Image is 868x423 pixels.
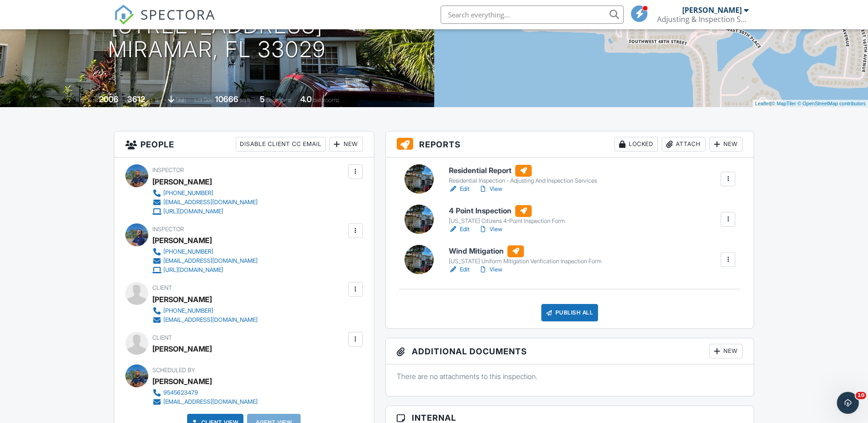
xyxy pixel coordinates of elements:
[140,5,216,24] span: SPECTORA
[152,374,212,388] div: [PERSON_NAME]
[236,137,326,152] div: Disable Client CC Email
[449,245,602,257] h6: Wind Mitigation
[386,131,754,157] h3: Reports
[152,293,212,306] div: [PERSON_NAME]
[114,5,134,25] img: The Best Home Inspection Software - Spectora
[837,392,859,414] iframe: Intercom live chat
[449,205,565,225] a: 4 Point Inspection [US_STATE] Citizens 4-Point Inspection Form
[709,344,743,358] div: New
[215,94,238,104] div: 10666
[449,265,469,274] a: Edit
[541,304,598,321] div: Publish All
[108,14,326,62] h1: [STREET_ADDRESS] Miramar, FL 33029
[657,15,749,24] div: Adjusting & Inspection Services Inc.
[240,97,251,103] span: sq.ft.
[753,100,868,108] div: |
[176,97,186,103] span: slab
[479,265,502,274] a: View
[771,101,796,106] a: © MapTiler
[479,225,502,234] a: View
[163,307,213,315] div: [PHONE_NUMBER]
[152,207,258,216] a: [URL][DOMAIN_NAME]
[163,190,213,197] div: [PHONE_NUMBER]
[397,371,743,381] p: There are no attachments to this inspection.
[662,137,706,152] div: Attach
[127,94,145,104] div: 3612
[152,284,172,291] span: Client
[152,198,258,207] a: [EMAIL_ADDRESS][DOMAIN_NAME]
[798,101,866,106] a: © OpenStreetMap contributors
[114,131,374,157] h3: People
[114,12,216,32] a: SPECTORA
[163,389,198,396] div: 9545623479
[152,334,172,341] span: Client
[152,315,258,325] a: [EMAIL_ADDRESS][DOMAIN_NAME]
[152,388,258,397] a: 9545623479
[449,165,597,177] h6: Residential Report
[260,94,265,104] div: 5
[152,247,258,256] a: [PHONE_NUMBER]
[856,392,866,399] span: 10
[329,137,363,152] div: New
[163,208,223,215] div: [URL][DOMAIN_NAME]
[313,97,339,103] span: bathrooms
[152,342,212,356] div: [PERSON_NAME]
[441,5,624,24] input: Search everything...
[449,184,469,194] a: Edit
[152,233,212,247] div: [PERSON_NAME]
[163,199,258,206] div: [EMAIL_ADDRESS][DOMAIN_NAME]
[163,257,258,265] div: [EMAIL_ADDRESS][DOMAIN_NAME]
[449,258,602,265] div: [US_STATE] Uniform Mitigation Verification Inspection Form
[163,266,223,274] div: [URL][DOMAIN_NAME]
[152,306,258,315] a: [PHONE_NUMBER]
[449,165,597,185] a: Residential Report Residential Inspection - Adjusting And Inspection Services
[163,248,213,255] div: [PHONE_NUMBER]
[163,398,258,406] div: [EMAIL_ADDRESS][DOMAIN_NAME]
[87,97,97,103] span: Built
[449,225,469,234] a: Edit
[449,205,565,217] h6: 4 Point Inspection
[755,101,770,106] a: Leaflet
[709,137,743,152] div: New
[152,266,258,275] a: [URL][DOMAIN_NAME]
[152,367,195,374] span: Scheduled By
[152,175,212,189] div: [PERSON_NAME]
[300,94,312,104] div: 4.0
[194,97,214,103] span: Lot Size
[682,5,742,15] div: [PERSON_NAME]
[386,338,754,364] h3: Additional Documents
[163,316,258,324] div: [EMAIL_ADDRESS][DOMAIN_NAME]
[152,256,258,266] a: [EMAIL_ADDRESS][DOMAIN_NAME]
[449,177,597,184] div: Residential Inspection - Adjusting And Inspection Services
[152,167,184,174] span: Inspector
[266,97,291,103] span: bedrooms
[479,184,502,194] a: View
[449,217,565,225] div: [US_STATE] Citizens 4-Point Inspection Form
[146,97,159,103] span: sq. ft.
[152,226,184,233] span: Inspector
[152,397,258,407] a: [EMAIL_ADDRESS][DOMAIN_NAME]
[615,137,658,152] div: Locked
[99,94,119,104] div: 2006
[449,245,602,266] a: Wind Mitigation [US_STATE] Uniform Mitigation Verification Inspection Form
[152,189,258,198] a: [PHONE_NUMBER]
